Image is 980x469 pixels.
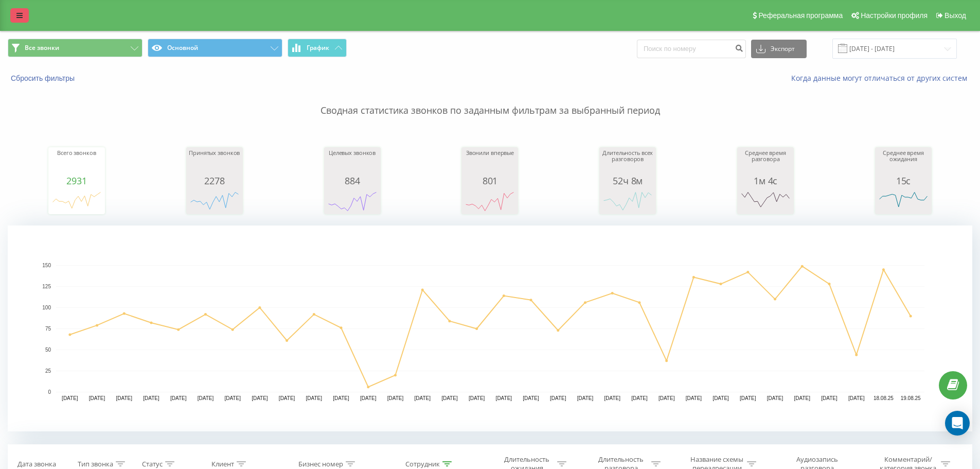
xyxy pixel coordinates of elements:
div: 2931 [51,176,102,186]
div: Статус [142,460,163,468]
div: 801 [464,176,515,186]
text: 150 [42,263,51,268]
div: Тип звонка [78,460,113,468]
button: Экспорт [751,40,807,58]
text: [DATE] [252,395,268,401]
span: Выход [945,11,966,20]
text: [DATE] [686,395,702,401]
text: 18.08.25 [874,395,894,401]
text: [DATE] [577,395,594,401]
text: [DATE] [631,395,648,401]
text: [DATE] [143,395,159,401]
div: Звонили впервые [464,150,515,176]
text: [DATE] [441,395,458,401]
text: [DATE] [604,395,620,401]
text: 125 [42,284,51,289]
text: [DATE] [387,395,404,401]
p: Сводная статистика звонков по заданным фильтрам за выбранный период [8,83,972,117]
text: [DATE] [170,395,187,401]
a: Когда данные могут отличаться от других систем [791,73,972,83]
svg: A chart. [740,186,791,217]
text: 19.08.25 [901,395,921,401]
text: [DATE] [333,395,349,401]
div: 52ч 8м [602,176,653,186]
button: График [288,39,347,57]
text: [DATE] [116,395,133,401]
button: Основной [148,39,282,57]
div: Дата звонка [17,460,56,468]
div: Принятых звонков [189,150,240,176]
span: Все звонки [25,44,59,52]
text: [DATE] [821,395,838,401]
div: Всего звонков [51,150,102,176]
div: Среднее время разговора [740,150,791,176]
div: 884 [327,176,378,186]
span: График [307,44,329,51]
text: 75 [45,326,51,332]
div: 2278 [189,176,240,186]
div: Целевых звонков [327,150,378,176]
text: [DATE] [794,395,811,401]
text: 25 [45,368,51,374]
svg: A chart. [878,186,929,217]
svg: A chart. [8,225,972,431]
text: 50 [45,347,51,353]
svg: A chart. [327,186,378,217]
text: [DATE] [712,395,729,401]
button: Все звонки [8,39,142,57]
div: Сотрудник [405,460,440,468]
text: [DATE] [658,395,675,401]
text: [DATE] [523,395,539,401]
svg: A chart. [51,186,102,217]
input: Поиск по номеру [637,40,746,58]
text: [DATE] [469,395,485,401]
text: [DATE] [414,395,431,401]
text: [DATE] [740,395,756,401]
svg: A chart. [602,186,653,217]
div: Open Intercom Messenger [945,411,970,436]
div: Бизнес номер [298,460,343,468]
svg: A chart. [189,186,240,217]
text: [DATE] [198,395,214,401]
svg: A chart. [464,186,515,217]
div: 1м 4с [740,176,791,186]
div: 15с [878,176,929,186]
div: Длительность всех разговоров [602,150,653,176]
div: Клиент [211,460,234,468]
span: Реферальная программа [758,11,843,20]
text: [DATE] [62,395,78,401]
text: [DATE] [496,395,512,401]
text: [DATE] [767,395,783,401]
span: Настройки профиля [861,11,928,20]
text: [DATE] [550,395,566,401]
text: [DATE] [279,395,295,401]
div: Среднее время ожидания [878,150,929,176]
button: Сбросить фильтры [8,74,80,83]
text: [DATE] [848,395,865,401]
text: [DATE] [306,395,323,401]
text: [DATE] [224,395,241,401]
text: 0 [48,389,51,395]
text: [DATE] [360,395,377,401]
text: 100 [42,305,51,310]
text: [DATE] [89,395,105,401]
